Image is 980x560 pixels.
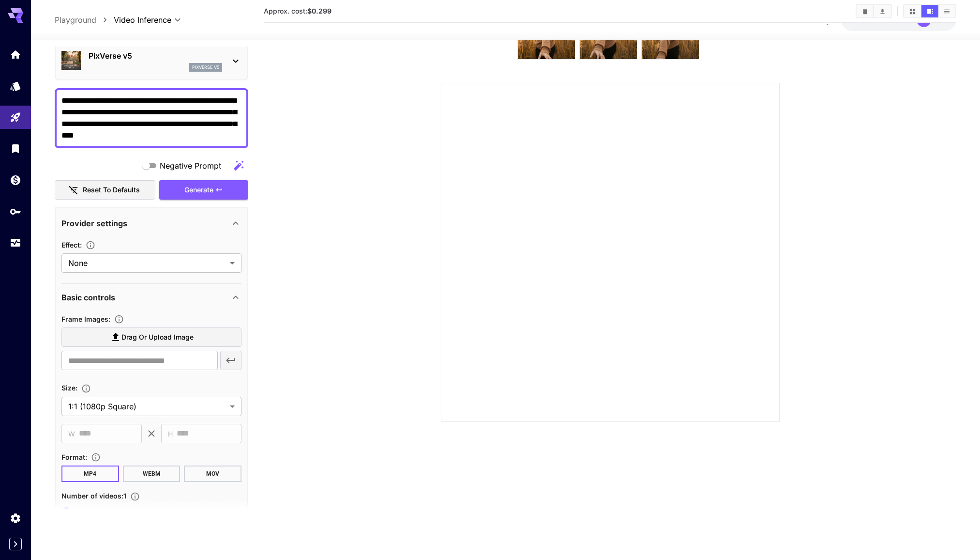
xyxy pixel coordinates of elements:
[61,212,241,235] div: Provider settings
[61,315,110,323] span: Frame Images :
[264,7,332,15] span: Approx. cost:
[168,428,173,439] span: H
[184,184,213,196] span: Generate
[55,180,155,200] button: Reset to defaults
[68,401,226,412] span: 1:1 (1080p Square)
[160,160,221,171] span: Negative Prompt
[61,241,82,249] span: Effect :
[123,466,181,482] button: WEBM
[875,16,909,24] span: credits left
[10,111,21,124] div: Playground
[61,218,127,229] p: Provider settings
[307,7,332,15] b: $0.299
[126,492,144,501] button: Specify how many videos to generate in a single request. Each video generation will be charged se...
[10,80,21,92] div: Models
[55,14,96,26] a: Playground
[184,466,241,482] button: MOV
[851,16,875,24] span: $13.84
[10,205,21,218] div: API Keys
[121,331,194,343] span: Drag or upload image
[938,5,955,17] button: Show media in list view
[10,174,21,186] div: Wallet
[68,428,75,439] span: W
[857,5,874,17] button: Clear All
[61,286,241,309] div: Basic controls
[61,466,119,482] button: MP4
[10,142,21,155] div: Library
[77,384,95,393] button: Adjust the dimensions of the generated image by specifying its width and height in pixels, or sel...
[61,492,126,500] span: Number of videos : 1
[159,180,248,200] button: Generate
[55,14,114,26] nav: breadcrumb
[114,14,171,26] span: Video Inference
[61,46,241,76] div: PixVerse v5pixverse_v5
[10,48,21,61] div: Home
[192,64,219,71] p: pixverse_v5
[10,512,21,524] div: Settings
[61,327,241,347] label: Drag or upload image
[921,5,938,17] button: Show media in video view
[903,4,956,18] div: Show media in grid viewShow media in video viewShow media in list view
[856,4,892,18] div: Clear AllDownload All
[10,237,21,249] div: Usage
[61,384,77,392] span: Size :
[904,5,921,17] button: Show media in grid view
[68,257,226,269] span: None
[9,538,22,550] button: Expand sidebar
[874,5,891,17] button: Download All
[87,452,105,462] button: Choose the file format for the output video.
[61,453,87,461] span: Format :
[89,50,222,62] p: PixVerse v5
[110,314,128,324] button: Upload frame images.
[61,292,115,303] p: Basic controls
